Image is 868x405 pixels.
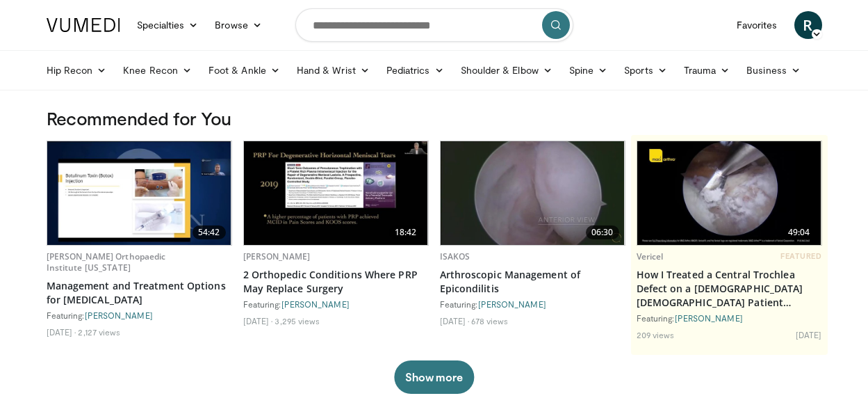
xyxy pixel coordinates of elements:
[288,56,378,84] a: Hand & Wrist
[440,315,470,326] li: [DATE]
[129,11,207,39] a: Specialties
[561,56,616,84] a: Spine
[193,225,226,239] span: 54:42
[295,8,573,42] input: Search topics, interventions
[85,310,153,320] a: [PERSON_NAME]
[394,360,474,394] button: Show more
[471,315,508,326] li: 678 views
[780,251,821,261] span: FEATURED
[275,315,320,326] li: 3,295 views
[389,225,423,239] span: 18:42
[637,141,821,245] a: 49:04
[452,56,561,84] a: Shoulder & Elbow
[440,268,625,296] a: Arthroscopic Management of Epicondilitis
[243,299,429,310] div: Featuring:
[378,56,452,84] a: Pediatrics
[728,11,786,39] a: Favorites
[244,141,427,245] img: 7f359281-4682-4546-81fe-ba0d8257176d.620x360_q85_upscale.jpg
[675,313,743,323] a: [PERSON_NAME]
[738,56,809,84] a: Business
[783,225,816,239] span: 49:04
[637,141,821,245] img: 5aa0332e-438a-4b19-810c-c6dfa13c7ee4.620x360_q85_upscale.jpg
[637,268,822,310] a: How I Treated a Central Trochlea Defect on a [DEMOGRAPHIC_DATA] [DEMOGRAPHIC_DATA] Patient…
[47,310,232,321] div: Featuring:
[200,56,288,84] a: Foot & Ankle
[78,326,120,337] li: 2,127 views
[47,251,166,273] a: [PERSON_NAME] Orthopaedic Institute [US_STATE]
[206,11,270,39] a: Browse
[637,251,664,262] a: Vericel
[796,329,822,340] li: [DATE]
[115,56,200,84] a: Knee Recon
[47,279,232,307] a: Management and Treatment Options for [MEDICAL_DATA]
[281,299,350,309] a: [PERSON_NAME]
[47,107,822,129] h3: Recommended for You
[586,225,619,239] span: 06:30
[243,315,273,326] li: [DATE]
[440,251,470,262] a: ISAKOS
[675,56,739,84] a: Trauma
[47,141,231,245] a: 54:42
[243,268,429,296] a: 2 Orthopedic Conditions Where PRP May Replace Surgery
[38,56,115,84] a: Hip Recon
[637,312,822,324] div: Featuring:
[47,141,231,245] img: c0a13c96-a5e6-42e3-b8d2-4491b43153ab.620x360_q85_upscale.jpg
[243,251,311,262] a: [PERSON_NAME]
[616,56,675,84] a: Sports
[441,141,625,245] a: 06:30
[440,299,625,310] div: Featuring:
[441,141,625,245] img: 34aba341-68a5-4de8-81d2-683e15d9276c.620x360_q85_upscale.jpg
[794,11,822,39] a: R
[244,141,428,245] a: 18:42
[478,299,546,309] a: [PERSON_NAME]
[47,18,120,32] img: VuMedi Logo
[637,329,675,340] li: 209 views
[47,326,76,337] li: [DATE]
